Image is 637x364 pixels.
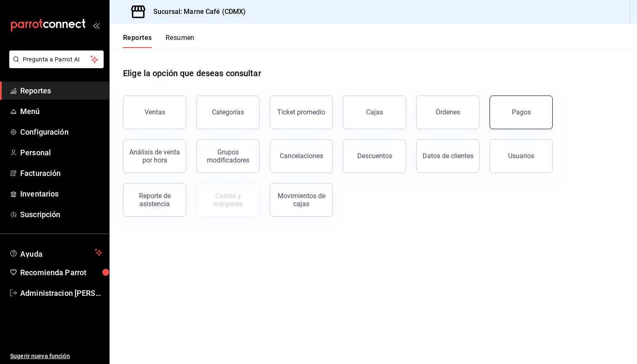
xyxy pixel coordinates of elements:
[23,55,91,64] span: Pregunta a Parrot AI
[123,67,261,80] h1: Elige la opción que deseas consultar
[123,139,186,173] button: Análisis de venta por hora
[196,183,260,217] button: Contrata inventarios para ver este reporte
[275,192,327,208] div: Movimientos de cajas
[20,287,102,299] span: Administracion [PERSON_NAME][GEOGRAPHIC_DATA]
[423,152,474,160] div: Datos de clientes
[6,61,104,70] a: Pregunta a Parrot AI
[123,34,195,48] div: navigation tabs
[20,209,102,220] span: Suscripción
[166,34,195,48] button: Resumen
[20,106,102,117] span: Menú
[202,192,254,208] div: Costos y márgenes
[508,152,534,160] div: Usuarios
[270,183,333,217] button: Movimientos de cajas
[9,50,104,68] button: Pregunta a Parrot AI
[20,167,102,179] span: Facturación
[123,183,186,217] button: Reporte de asistencia
[20,147,102,158] span: Personal
[212,108,244,116] div: Categorías
[147,7,246,17] h3: Sucursal: Marne Café (CDMX)
[343,139,406,173] button: Descuentos
[343,96,406,129] button: Cajas
[490,139,553,173] button: Usuarios
[145,108,165,116] div: Ventas
[280,152,323,160] div: Cancelaciones
[416,139,479,173] button: Datos de clientes
[123,96,186,129] button: Ventas
[128,192,181,208] div: Reporte de asistencia
[202,148,254,164] div: Grupos modificadores
[10,352,102,361] span: Sugerir nueva función
[270,96,333,129] button: Ticket promedio
[196,139,260,173] button: Grupos modificadores
[512,108,531,116] div: Pagos
[20,188,102,199] span: Inventarios
[277,108,325,116] div: Ticket promedio
[20,267,102,278] span: Recomienda Parrot
[128,148,181,164] div: Análisis de venta por hora
[20,247,91,258] span: Ayuda
[366,108,383,116] div: Cajas
[196,96,260,129] button: Categorías
[357,152,392,160] div: Descuentos
[436,108,460,116] div: Órdenes
[123,34,152,48] button: Reportes
[20,85,102,96] span: Reportes
[490,96,553,129] button: Pagos
[270,139,333,173] button: Cancelaciones
[416,96,479,129] button: Órdenes
[93,22,99,29] button: open_drawer_menu
[20,126,102,138] span: Configuración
